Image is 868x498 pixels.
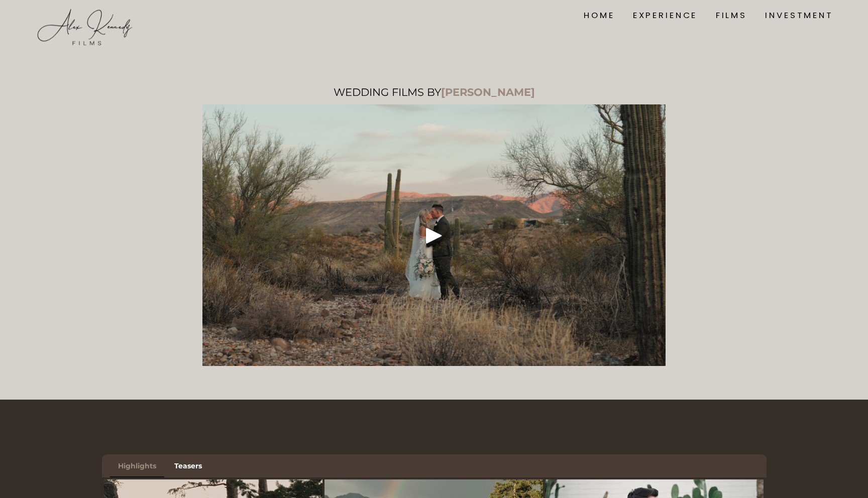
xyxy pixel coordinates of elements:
[35,7,135,24] a: Alex Kennedy Films
[633,9,698,22] a: EXPERIENCE
[441,86,535,98] strong: [PERSON_NAME]
[584,9,614,22] a: HOME
[166,454,210,477] a: Teasers
[35,7,135,47] img: Alex Kennedy Films
[202,85,666,99] p: WEDDING FILMS BY
[422,223,446,247] div: Play
[110,454,164,477] a: Highlights
[765,9,833,22] a: INVESTMENT
[716,9,747,22] a: FILMS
